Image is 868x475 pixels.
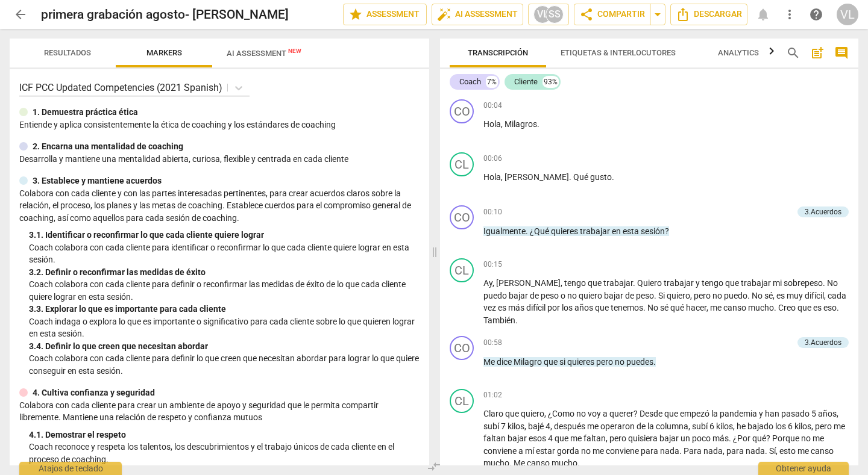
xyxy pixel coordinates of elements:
span: [PERSON_NAME] [496,278,561,288]
span: auto_fix_high [437,7,451,22]
span: quiero [521,409,544,418]
span: han [765,409,781,418]
span: , [561,278,564,288]
p: Coach indaga o explora lo que es importante o significativo para cada cliente sobre lo que quiere... [29,315,420,340]
span: es [776,291,787,300]
span: , [706,303,710,312]
div: Coach [459,76,481,88]
span: para [641,446,660,456]
button: Buscar [784,43,803,63]
span: Para [684,446,703,456]
span: , [723,446,726,456]
p: Coach reconoce y respeta los talentos, los descubrimientos y el trabajo únicos de cada cliente en... [29,441,420,465]
span: que [664,409,680,418]
div: 93% [542,76,559,88]
button: Add summary [808,43,827,63]
div: Obtener ayuda [758,462,849,475]
span: es [498,303,508,312]
span: Claro [483,409,505,418]
span: Resultados [44,48,91,57]
span: , [733,421,737,431]
span: voy [588,409,603,418]
span: . [612,172,614,182]
p: 2. Encarna una mentalidad de coaching [33,140,183,153]
span: kilos [716,421,733,431]
div: Cliente [514,76,538,88]
span: , [773,291,776,300]
span: Desde [640,409,664,418]
p: 3. Establece y mantiene acuerdos [33,175,162,187]
span: he [737,421,747,431]
span: más [712,433,729,443]
span: quisiera [628,433,659,443]
span: esto [779,446,797,456]
span: los [562,303,574,312]
span: qué [752,433,766,443]
span: ? [766,433,772,443]
span: en [612,226,623,236]
button: Compartir [574,4,650,25]
span: Creo [778,303,797,312]
span: de [530,291,541,300]
span: AI Assessment [227,49,301,58]
span: o [561,291,567,300]
span: Hola [483,172,501,182]
span: No [827,278,838,288]
span: pasado [781,409,811,418]
span: , [544,409,548,418]
span: trabajar [664,278,696,288]
span: , [501,172,505,182]
span: difícil [805,291,824,300]
span: pandemia [720,409,759,418]
span: estar [536,446,557,456]
p: Colabora con cada cliente para crear un ambiente de apoyo y seguridad que le permita compartir li... [19,399,420,424]
span: quiero [579,291,604,300]
span: Me [483,357,497,367]
div: 7% [486,76,498,88]
span: more_vert [782,7,797,22]
span: años [574,303,595,312]
span: de [625,291,636,300]
span: . [509,458,514,468]
span: que [505,409,521,418]
span: años [818,409,837,418]
span: pero [815,421,834,431]
span: nada [703,446,723,456]
div: Cambiar un interlocutor [450,205,474,229]
span: Assessment [348,7,421,22]
span: nada [660,446,679,456]
span: post_add [810,46,825,60]
span: 01:02 [483,390,502,400]
span: tengo [702,278,725,288]
span: , [837,409,838,418]
span: kilos [508,421,524,431]
span: New [288,48,301,54]
span: empezó [680,409,711,418]
span: pero [609,433,628,443]
span: Qué [573,172,590,182]
span: no [567,291,579,300]
span: . [729,433,733,443]
span: , [776,446,779,456]
span: y [696,278,702,288]
span: muy [787,291,805,300]
span: . [774,303,778,312]
span: search [786,46,800,60]
span: 00:10 [483,207,502,217]
span: 00:04 [483,101,502,111]
span: Quiero [637,278,664,288]
span: no [801,433,813,443]
span: star [348,7,363,22]
span: . [765,446,769,456]
span: . [653,357,656,367]
span: trabajar [741,278,773,288]
div: 3. 3. Explorar lo que es importante para cada cliente [29,303,420,315]
span: pero [596,357,615,367]
p: Coach colabora con cada cliente para definir o reconfirmar las medidas de éxito de lo que cada cl... [29,278,420,303]
span: . [837,303,839,312]
span: quieres [551,226,580,236]
span: faltan [483,433,508,443]
span: conviene [606,446,641,456]
span: , [811,421,815,431]
span: Descargar [676,7,742,22]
